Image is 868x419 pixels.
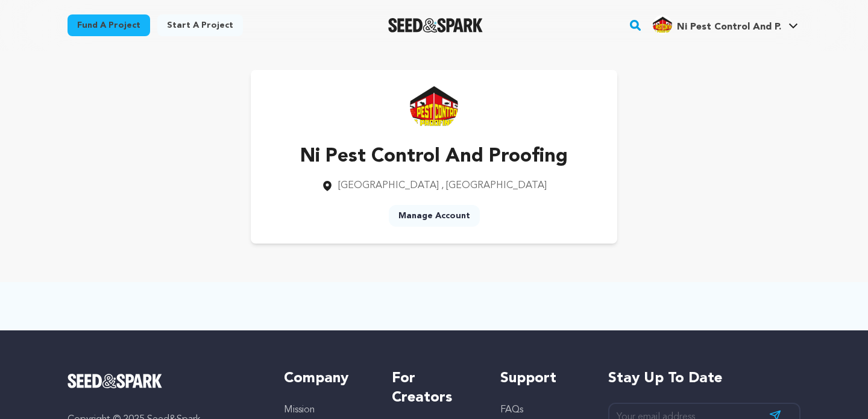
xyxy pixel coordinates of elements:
img: Seed&Spark Logo [68,374,162,388]
img: Seed&Spark Logo Dark Mode [388,18,483,33]
a: Seed&Spark Homepage [68,374,260,388]
a: Mission [284,405,315,415]
span: Ni Pest Control And P. [677,22,781,32]
div: Ni Pest Control And P.'s Profile [653,15,781,34]
span: , [GEOGRAPHIC_DATA] [441,181,547,191]
img: 0f8d9359de780912.png [653,15,672,34]
a: Seed&Spark Homepage [388,18,483,33]
p: Ni Pest Control And Proofing [300,142,568,171]
a: Start a project [157,14,243,36]
h5: Support [500,369,584,388]
h5: Stay up to date [608,369,800,388]
a: Manage Account [389,205,480,227]
a: Ni Pest Control And P.'s Profile [650,13,800,34]
span: [GEOGRAPHIC_DATA] [338,181,439,191]
h5: Company [284,369,368,388]
img: https://seedandspark-static.s3.us-east-2.amazonaws.com/images/User/002/310/685/medium/0f8d9359de7... [410,82,458,130]
span: Ni Pest Control And P.'s Profile [650,13,800,38]
a: FAQs [500,405,523,415]
a: Fund a project [68,14,150,36]
h5: For Creators [392,369,476,408]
